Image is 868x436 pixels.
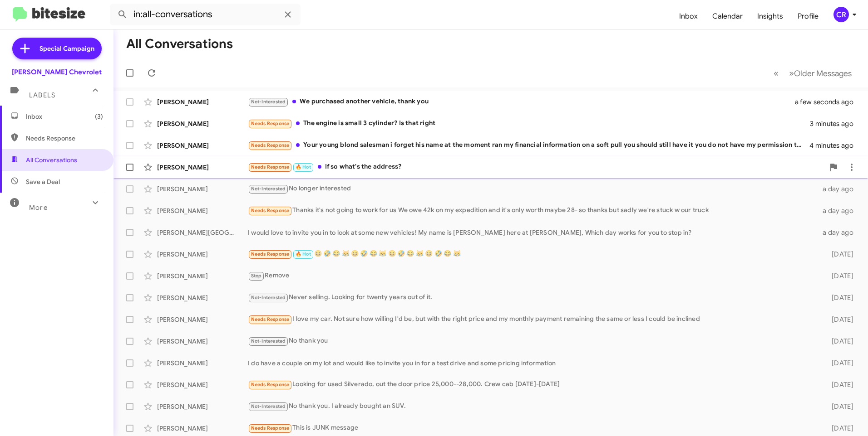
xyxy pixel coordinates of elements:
[251,121,290,126] span: Needs Response
[251,99,286,105] span: Not-Interested
[29,91,55,99] span: Labels
[251,338,286,344] span: Not-Interested
[817,271,861,281] div: [DATE]
[248,228,817,237] div: I would love to invite you in to look at some new vehicles! My name is [PERSON_NAME] here at [PER...
[248,140,809,150] div: Your young blond salesman i forget his name at the moment ran my financial information on a soft ...
[126,37,233,51] h1: All Conversations
[774,68,779,79] span: «
[157,228,248,237] div: [PERSON_NAME][GEOGRAPHIC_DATA]
[817,424,861,433] div: [DATE]
[251,142,290,148] span: Needs Response
[157,184,248,194] div: [PERSON_NAME]
[251,164,290,170] span: Needs Response
[248,118,810,129] div: The engine is small 3 cylinder? Is that right
[672,3,705,29] a: Inbox
[251,295,286,300] span: Not-Interested
[251,273,262,279] span: Stop
[157,402,248,411] div: [PERSON_NAME]
[794,68,852,78] span: Older Messages
[789,68,794,79] span: »
[157,97,248,107] div: [PERSON_NAME]
[817,228,861,237] div: a day ago
[248,336,817,346] div: No thank you
[248,292,817,303] div: Never selling. Looking for twenty years out of it.
[769,64,857,82] nav: Page navigation example
[817,402,861,411] div: [DATE]
[248,314,817,325] div: I love my car. Not sure how willing I'd be, but with the right price and my monthly payment remai...
[157,380,248,389] div: [PERSON_NAME]
[790,3,826,29] a: Profile
[157,424,248,433] div: [PERSON_NAME]
[157,315,248,324] div: [PERSON_NAME]
[251,403,286,409] span: Not-Interested
[251,382,290,388] span: Needs Response
[750,3,790,29] a: Insights
[251,251,290,257] span: Needs Response
[251,208,290,213] span: Needs Response
[296,164,311,170] span: 🔥 Hot
[157,163,248,172] div: [PERSON_NAME]
[248,401,817,412] div: No thank you. I already bought an SUV.
[784,64,857,82] button: Next
[817,184,861,194] div: a day ago
[251,316,290,322] span: Needs Response
[810,119,861,128] div: 3 minutes ago
[296,251,311,257] span: 🔥 Hot
[12,38,102,59] a: Special Campaign
[817,337,861,346] div: [DATE]
[817,293,861,302] div: [DATE]
[251,425,290,431] span: Needs Response
[809,141,861,150] div: 4 minutes ago
[705,3,750,29] a: Calendar
[817,250,861,259] div: [DATE]
[95,112,103,121] span: (3)
[817,315,861,324] div: [DATE]
[248,358,817,368] div: I do have a couple on my lot and would like to invite you in for a test drive and some pricing in...
[826,7,858,22] button: CR
[157,141,248,150] div: [PERSON_NAME]
[817,358,861,368] div: [DATE]
[248,162,824,172] div: If so what's the address?
[248,249,817,259] div: 😆 🤣 😂 😹 😆 🤣 😂 😹 😆 🤣 😂 😹 😆 🤣 😂 😹
[157,293,248,302] div: [PERSON_NAME]
[248,184,817,194] div: No longer interested
[157,337,248,346] div: [PERSON_NAME]
[806,97,861,107] div: a few seconds ago
[12,68,102,77] div: [PERSON_NAME] Chevrolet
[251,186,286,192] span: Not-Interested
[248,205,817,216] div: Thanks it's not going to work for us We owe 42k on my expedition and it's only worth maybe 28- so...
[833,7,849,22] div: CR
[248,97,806,107] div: We purchased another vehicle, thank you
[817,380,861,389] div: [DATE]
[26,155,77,165] span: All Conversations
[248,423,817,433] div: This is JUNK message
[248,379,817,390] div: Looking for used Silverado, out the door price 25,000--28,000. Crew cab [DATE]-[DATE]
[157,250,248,259] div: [PERSON_NAME]
[157,271,248,281] div: [PERSON_NAME]
[157,358,248,368] div: [PERSON_NAME]
[248,271,817,281] div: Remove
[39,44,94,53] span: Special Campaign
[26,177,60,186] span: Save a Deal
[817,206,861,215] div: a day ago
[157,206,248,215] div: [PERSON_NAME]
[768,64,784,82] button: Previous
[26,112,103,121] span: Inbox
[26,134,103,143] span: Needs Response
[157,119,248,128] div: [PERSON_NAME]
[29,203,48,212] span: More
[110,4,301,25] input: Search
